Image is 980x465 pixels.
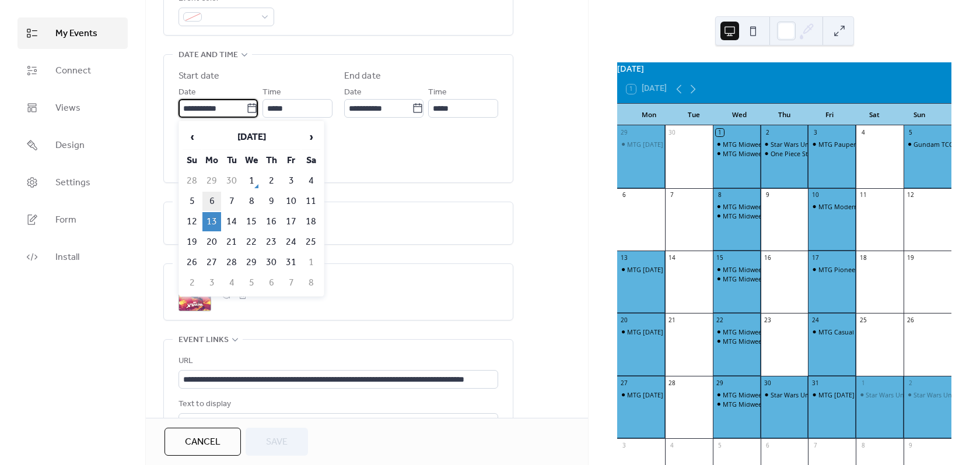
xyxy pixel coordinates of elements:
[55,213,76,227] span: Form
[55,139,85,153] span: Design
[178,48,238,62] span: Date and time
[178,354,496,368] div: URL
[818,140,911,149] div: MTG Pauper Tournament FNM
[907,253,915,262] div: 19
[627,327,725,336] div: MTG [DATE] Magic - Commander
[282,273,300,293] td: 7
[302,192,320,211] td: 11
[242,212,261,231] td: 15
[668,253,676,262] div: 14
[717,104,762,126] div: Wed
[808,390,856,399] div: MTG Halloween Pauper Tournament FNM
[668,379,676,387] div: 28
[716,316,724,325] div: 22
[222,192,241,211] td: 7
[17,55,128,86] a: Connect
[55,27,97,41] span: My Events
[723,140,827,149] div: MTG Midweek Magic - Commander
[617,140,665,149] div: MTG Monday Magic - Commander
[771,149,857,158] div: One Piece Store Tournament
[262,151,281,170] th: Th
[262,253,281,272] td: 30
[55,251,79,265] span: Install
[183,151,201,170] th: Su
[55,64,91,78] span: Connect
[178,397,496,411] div: Text to display
[344,69,381,83] div: End date
[859,253,867,262] div: 18
[428,86,447,100] span: Time
[713,327,761,336] div: MTG Midweek Magic - Commander
[723,274,814,283] div: MTG Midweek Magic - Modern
[282,212,300,231] td: 17
[620,442,628,450] div: 3
[907,191,915,199] div: 12
[627,265,725,274] div: MTG [DATE] Magic - Commander
[723,265,827,274] div: MTG Midweek Magic - Commander
[222,233,241,252] td: 21
[668,129,676,137] div: 30
[907,129,915,137] div: 5
[183,233,201,252] td: 19
[716,253,724,262] div: 15
[808,265,856,274] div: MTG Pioneer Tournament FNM
[723,337,811,346] div: MTG Midweek Magic - Pauper
[762,104,807,126] div: Thu
[17,17,128,49] a: My Events
[620,191,628,199] div: 6
[222,171,241,191] td: 30
[164,428,241,456] button: Cancel
[852,104,897,126] div: Sat
[671,104,716,126] div: Tue
[807,104,852,126] div: Fri
[713,149,761,158] div: MTG Midweek Magic - Modern
[183,212,201,231] td: 12
[222,253,241,272] td: 28
[262,273,281,293] td: 6
[859,129,867,137] div: 4
[282,253,300,272] td: 31
[17,92,128,124] a: Views
[856,390,904,399] div: Star Wars Unlimited: Secrets of Power Prerelease
[859,442,867,450] div: 8
[302,273,320,293] td: 8
[617,327,665,336] div: MTG Monday Magic - Commander
[302,151,320,170] th: Sa
[859,316,867,325] div: 25
[178,69,219,83] div: Start date
[716,442,724,450] div: 5
[242,171,261,191] td: 1
[713,400,761,408] div: MTG Midweek Magic - Modern
[771,140,859,149] div: Star Wars Unlimited Forceday
[344,86,362,100] span: Date
[897,104,942,126] div: Sun
[907,379,915,387] div: 2
[808,202,856,211] div: MTG Modern Tournament FNM
[202,192,221,211] td: 6
[178,86,196,100] span: Date
[222,151,241,170] th: Tu
[723,212,811,220] div: MTG Midweek Magic - Pauper
[764,191,772,199] div: 9
[907,316,915,325] div: 26
[282,171,300,191] td: 3
[202,212,221,231] td: 13
[818,327,889,336] div: MTG Casual Magic FNM
[183,273,201,293] td: 2
[183,192,201,211] td: 5
[668,316,676,325] div: 21
[202,125,300,150] th: [DATE]
[713,274,761,283] div: MTG Midweek Magic - Modern
[202,253,221,272] td: 27
[183,253,201,272] td: 26
[904,390,951,399] div: Star Wars Unlimited: Secrets of Power Prerelease
[617,265,665,274] div: MTG Monday Magic - Commander
[302,233,320,252] td: 25
[222,212,241,231] td: 14
[626,104,671,126] div: Mon
[818,202,913,211] div: MTG Modern Tournament FNM
[818,265,912,274] div: MTG Pioneer Tournament FNM
[859,379,867,387] div: 1
[723,202,827,211] div: MTG Midweek Magic - Commander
